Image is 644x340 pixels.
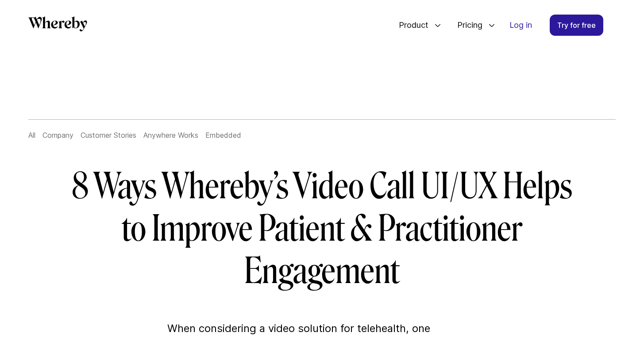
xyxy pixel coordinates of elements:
a: Log in [502,15,539,35]
a: Embedded [205,131,241,140]
h1: 8 Ways Whereby’s Video Call UI/UX Helps to Improve Patient & Practitioner Engagement [67,165,577,292]
a: Anywhere Works [143,131,198,140]
a: Company [42,131,73,140]
a: Whereby [28,16,87,34]
a: Try for free [550,15,603,36]
a: Customer Stories [81,131,136,140]
a: All [28,131,35,140]
span: Pricing [448,11,485,40]
svg: Whereby [28,16,87,31]
span: Product [390,11,431,40]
